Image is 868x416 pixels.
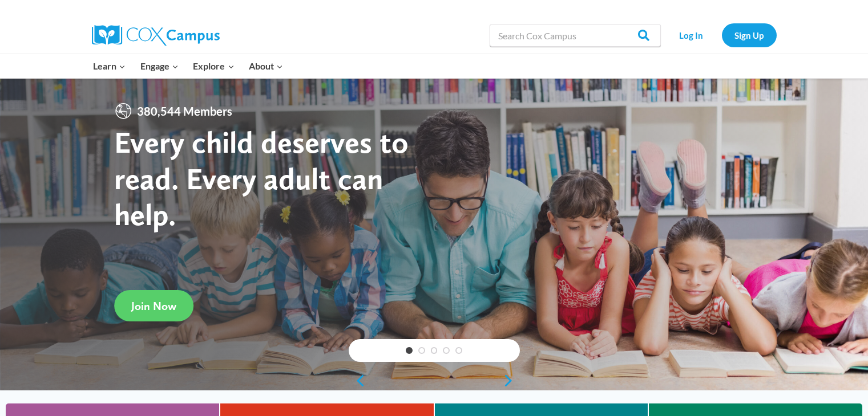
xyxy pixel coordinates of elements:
[86,54,290,78] nav: Primary Navigation
[431,347,438,354] a: 3
[349,369,520,392] div: content slider buttons
[418,347,425,354] a: 2
[455,347,462,354] a: 5
[722,23,777,47] a: Sign Up
[503,374,520,388] a: next
[140,59,179,74] span: Engage
[349,374,366,388] a: previous
[667,23,716,47] a: Log In
[406,347,413,354] a: 1
[249,59,283,74] span: About
[132,102,237,120] span: 380,544 Members
[490,24,661,47] input: Search Cox Campus
[114,124,409,233] strong: Every child deserves to read. Every adult can help.
[193,59,234,74] span: Explore
[93,59,126,74] span: Learn
[114,290,193,321] a: Join Now
[92,25,220,46] img: Cox Campus
[667,23,777,47] nav: Secondary Navigation
[443,347,450,354] a: 4
[131,299,176,313] span: Join Now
